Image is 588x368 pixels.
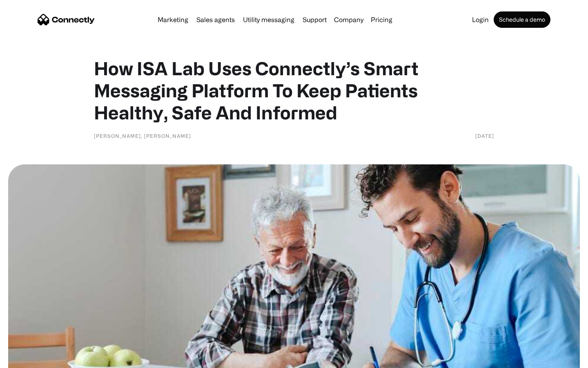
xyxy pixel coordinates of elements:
[299,16,330,23] a: Support
[16,354,49,365] ul: Language list
[494,11,550,28] a: Schedule a demo
[193,16,238,23] a: Sales agents
[154,16,192,23] a: Marketing
[469,16,492,23] a: Login
[240,16,298,23] a: Utility messaging
[475,132,494,140] div: [DATE]
[8,354,49,365] aside: Language selected: English
[367,16,396,23] a: Pricing
[94,57,494,123] h1: How ISA Lab Uses Connectly’s Smart Messaging Platform To Keep Patients Healthy, Safe And Informed
[94,132,191,140] div: [PERSON_NAME], [PERSON_NAME]
[334,14,363,25] div: Company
